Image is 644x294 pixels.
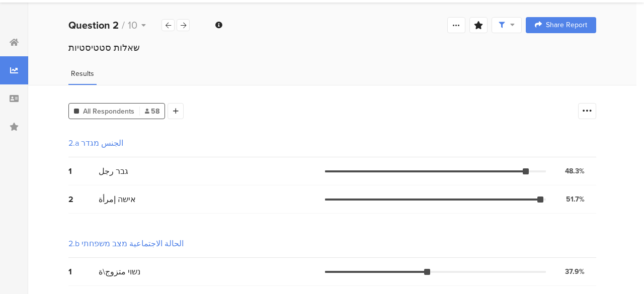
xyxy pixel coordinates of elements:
span: 10 [128,18,137,33]
div: 51.7% [566,194,585,205]
span: Share Report [546,22,587,29]
div: 1 [68,165,99,177]
span: אישה إمرأة [99,193,136,205]
div: 37.9% [565,266,585,277]
span: / [122,18,125,33]
div: 2.b الحالة الاجتماعية מצב משפחתי [68,238,184,249]
b: Question 2 [68,18,119,33]
span: 58 [145,106,159,117]
span: Results [71,68,94,79]
div: 2.a الجنس מגדר [68,137,123,149]
div: שאלות סטטיסטיות [68,41,596,54]
div: 1 [68,266,99,277]
div: 48.3% [565,166,585,176]
div: 2 [68,193,99,205]
span: גבר رجل [99,165,128,177]
span: All Respondents [83,106,134,117]
span: נשוי متزوج\ة [99,266,140,277]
